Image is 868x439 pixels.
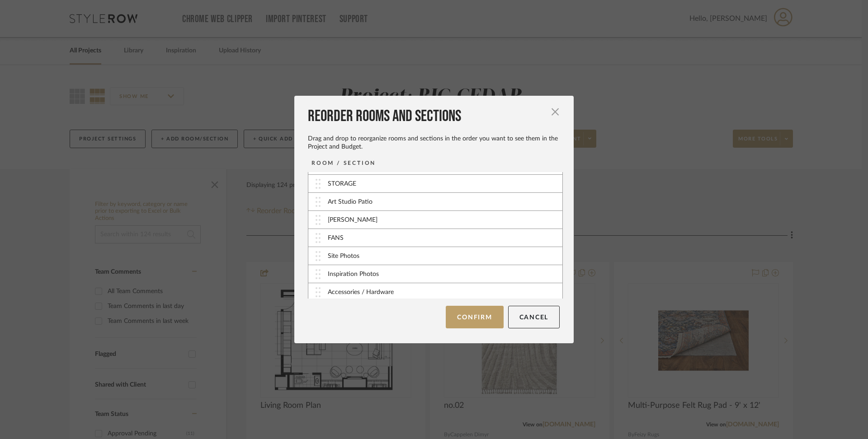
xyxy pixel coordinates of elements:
[328,197,373,207] div: Art Studio Patio
[308,107,560,126] div: Reorder Rooms and Sections
[328,270,379,279] div: Inspiration Photos
[316,197,321,207] img: vertical-grip.svg
[508,306,560,328] button: Cancel
[546,103,564,121] button: Close
[328,215,377,225] div: [PERSON_NAME]
[316,287,321,297] img: vertical-grip.svg
[308,135,560,151] div: Drag and drop to reorganize rooms and sections in the order you want to see them in the Project a...
[316,269,321,279] img: vertical-grip.svg
[316,179,321,189] img: vertical-grip.svg
[311,159,376,168] div: ROOM / SECTION
[328,288,394,297] div: Accessories / Hardware
[316,215,321,225] img: vertical-grip.svg
[446,306,503,328] button: Confirm
[328,179,356,189] div: STORAGE
[328,234,344,243] div: FANS
[316,233,321,243] img: vertical-grip.svg
[316,251,321,261] img: vertical-grip.svg
[328,252,359,261] div: Site Photos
